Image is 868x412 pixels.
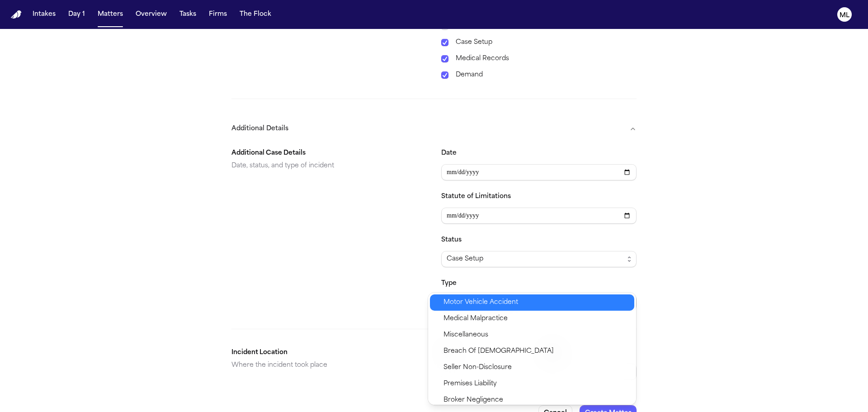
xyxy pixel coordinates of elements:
span: Broker Negligence [443,395,503,406]
div: Select matter type [428,293,636,405]
span: Seller Non-Disclosure [443,362,512,373]
span: Miscellaneous [443,330,488,341]
span: Motor Vehicle Accident [443,297,518,308]
span: Breach Of [DEMOGRAPHIC_DATA] [443,346,554,357]
span: Medical Malpractice [443,313,508,324]
span: Premises Liability [443,379,497,389]
div: Additional Details [231,141,637,387]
